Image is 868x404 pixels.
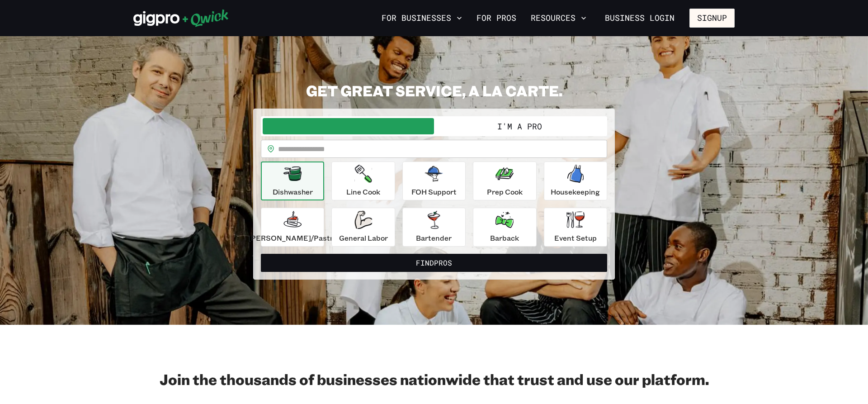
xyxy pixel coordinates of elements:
button: Event Setup [544,208,607,247]
p: Housekeeping [551,186,600,197]
a: Business Login [597,9,682,28]
p: FOH Support [411,186,457,197]
p: Dishwasher [273,186,313,197]
a: For Pros [473,10,520,26]
button: Bartender [402,208,466,247]
button: I'm a Pro [434,118,605,134]
p: Event Setup [554,233,597,243]
button: Dishwasher [261,162,324,200]
button: For Businesses [378,10,466,26]
button: Prep Cook [473,162,536,200]
p: Bartender [416,233,452,243]
button: FOH Support [402,162,466,200]
p: Line Cook [346,186,380,197]
button: Housekeeping [544,162,607,200]
button: [PERSON_NAME]/Pastry [261,208,324,247]
button: Line Cook [331,162,395,200]
h2: Join the thousands of businesses nationwide that trust and use our platform. [133,370,735,388]
p: [PERSON_NAME]/Pastry [248,233,337,243]
button: I'm a Business [263,118,434,134]
p: General Labor [339,233,388,243]
button: Signup [689,9,735,28]
h2: GET GREAT SERVICE, A LA CARTE. [253,81,615,100]
p: Barback [490,233,519,243]
p: Prep Cook [487,186,523,197]
button: Barback [473,208,536,247]
button: Resources [527,10,590,26]
button: FindPros [261,254,607,272]
button: General Labor [331,208,395,247]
